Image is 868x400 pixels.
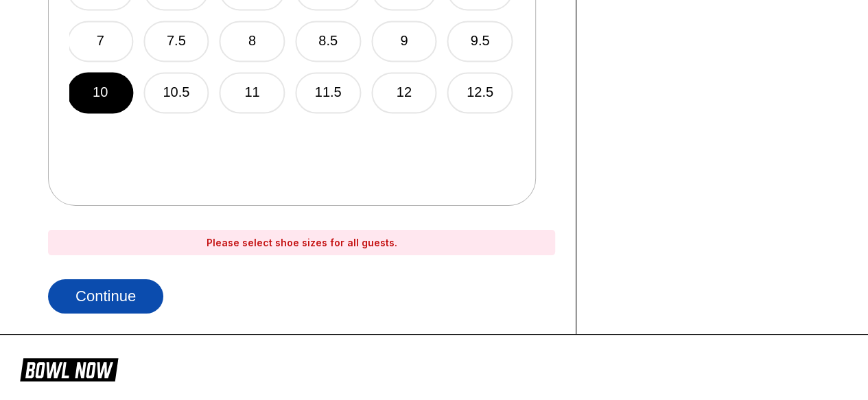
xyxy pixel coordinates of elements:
button: 7.5 [143,21,209,62]
button: 10.5 [143,72,209,113]
button: 11.5 [295,72,361,113]
button: 10 [67,72,133,113]
button: 7 [67,21,133,62]
button: 9.5 [447,21,513,62]
button: 8 [220,21,285,62]
button: 12 [371,72,437,113]
button: 9 [371,21,437,62]
button: 12.5 [447,72,513,113]
button: Continue [48,279,163,314]
div: Please select shoe sizes for all guests. [48,230,555,255]
button: 8.5 [295,21,361,62]
button: 11 [220,72,285,113]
